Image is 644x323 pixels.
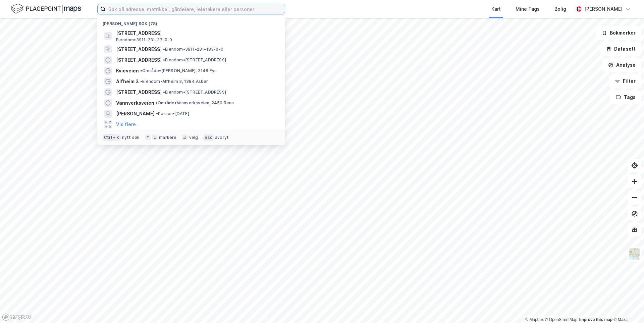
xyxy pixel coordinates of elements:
[116,45,162,53] span: [STREET_ADDRESS]
[610,291,644,323] div: Kontrollprogram for chat
[609,74,641,88] button: Filter
[189,135,198,140] div: velg
[516,5,540,13] div: Mine Tags
[116,29,277,37] span: [STREET_ADDRESS]
[116,56,162,64] span: [STREET_ADDRESS]
[203,134,214,141] div: esc
[610,91,641,104] button: Tags
[163,90,226,95] span: Eiendom • [STREET_ADDRESS]
[610,291,644,323] iframe: Chat Widget
[596,26,641,40] button: Bokmerker
[97,16,285,28] div: [PERSON_NAME] søk (78)
[156,111,189,116] span: Person • [DATE]
[554,5,566,13] div: Bolig
[159,135,176,140] div: markere
[163,47,165,52] span: •
[602,58,641,72] button: Analyse
[163,47,223,52] span: Eiendom • 3911-231-183-0-0
[156,100,234,106] span: Område • Vannverksveien, 2450 Rena
[116,67,139,75] span: Kvieveien
[163,57,165,62] span: •
[140,79,142,84] span: •
[140,79,208,84] span: Eiendom • Alfheim 3, 1384 Asker
[584,5,623,13] div: [PERSON_NAME]
[600,42,641,56] button: Datasett
[122,135,140,140] div: nytt søk
[156,100,158,105] span: •
[215,135,229,140] div: avbryt
[2,313,32,321] a: Mapbox homepage
[525,317,544,322] a: Mapbox
[628,248,641,260] img: Z
[140,68,217,73] span: Område • [PERSON_NAME], 3148 Fyn
[163,90,165,95] span: •
[163,57,226,63] span: Eiendom • [STREET_ADDRESS]
[491,5,501,13] div: Kart
[103,134,121,141] div: Ctrl + k
[116,120,136,128] button: Vis flere
[140,68,142,73] span: •
[116,37,172,43] span: Eiendom • 3911-231-37-0-0
[579,317,612,322] a: Improve this map
[156,111,158,116] span: •
[116,77,139,86] span: Alfheim 3
[545,317,578,322] a: OpenStreetMap
[11,3,81,15] img: logo.f888ab2527a4732fd821a326f86c7f29.svg
[106,4,285,14] input: Søk på adresse, matrikkel, gårdeiere, leietakere eller personer
[116,88,162,96] span: [STREET_ADDRESS]
[116,99,154,107] span: Vannverksveien
[116,110,155,118] span: [PERSON_NAME]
